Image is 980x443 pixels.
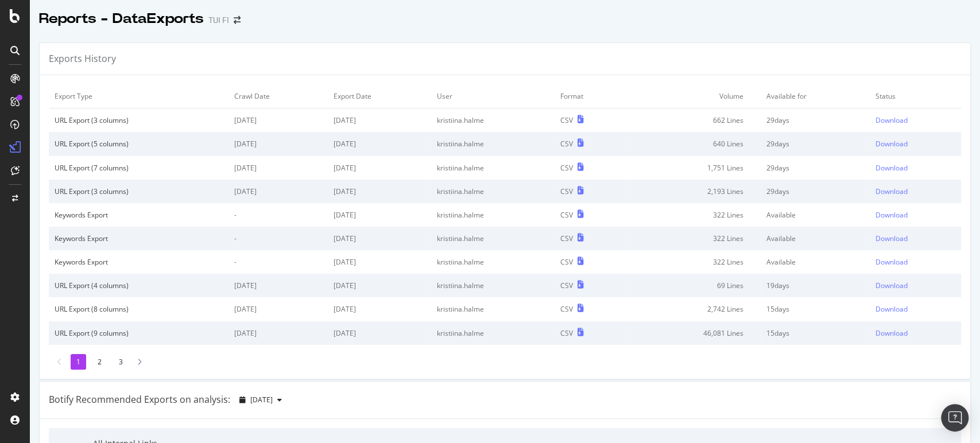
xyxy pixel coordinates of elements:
a: Download [875,257,955,267]
td: 640 Lines [628,132,761,156]
td: 662 Lines [628,108,761,133]
a: Download [875,186,955,196]
a: Download [875,163,955,173]
td: [DATE] [228,156,327,180]
div: Reports - DataExports [39,9,204,29]
div: Keywords Export [55,234,223,243]
td: 322 Lines [628,250,761,274]
td: 322 Lines [628,227,761,250]
li: 1 [71,354,86,370]
td: [DATE] [328,297,432,321]
div: URL Export (3 columns) [55,115,223,125]
td: kristiina.halme [431,321,554,345]
td: 15 days [761,321,869,345]
td: [DATE] [228,274,327,297]
div: CSV [560,115,573,125]
td: 46,081 Lines [628,321,761,345]
td: 322 Lines [628,203,761,227]
td: [DATE] [328,132,432,156]
div: URL Export (4 columns) [55,281,223,290]
div: CSV [560,281,573,290]
td: Status [869,84,961,108]
div: Available [766,210,863,220]
td: [DATE] [328,250,432,274]
a: Download [875,210,955,220]
td: [DATE] [228,108,327,133]
td: 29 days [761,156,869,180]
td: Crawl Date [228,84,327,108]
td: kristiina.halme [431,297,554,321]
td: Volume [628,84,761,108]
div: URL Export (3 columns) [55,186,223,196]
a: Download [875,115,955,125]
div: Download [875,304,907,314]
button: [DATE] [235,391,286,409]
div: CSV [560,163,573,173]
td: [DATE] [228,321,327,345]
td: [DATE] [328,180,432,203]
td: - [228,250,327,274]
div: arrow-right-arrow-left [234,16,241,24]
div: TUI FI [208,14,229,26]
td: - [228,203,327,227]
td: [DATE] [228,132,327,156]
td: kristiina.halme [431,274,554,297]
td: User [431,84,554,108]
li: 2 [92,354,107,370]
div: Exports History [49,52,116,65]
div: Download [875,163,907,173]
div: Download [875,281,907,290]
td: 29 days [761,108,869,133]
td: Export Type [49,84,228,108]
td: kristiina.halme [431,108,554,133]
li: 3 [113,354,129,370]
td: kristiina.halme [431,250,554,274]
a: Download [875,328,955,338]
td: kristiina.halme [431,132,554,156]
div: Available [766,234,863,243]
td: Format [555,84,628,108]
div: Available [766,257,863,267]
div: Download [875,234,907,243]
td: [DATE] [328,203,432,227]
a: Download [875,234,955,243]
div: CSV [560,139,573,149]
div: URL Export (7 columns) [55,163,223,173]
div: Download [875,115,907,125]
span: 2025 Sep. 5th [250,395,273,405]
td: kristiina.halme [431,156,554,180]
div: CSV [560,210,573,220]
div: Botify Recommended Exports on analysis: [49,393,230,406]
td: [DATE] [328,274,432,297]
div: Download [875,139,907,149]
div: Keywords Export [55,210,223,220]
div: CSV [560,257,573,267]
td: Export Date [328,84,432,108]
div: CSV [560,234,573,243]
a: Download [875,304,955,314]
div: URL Export (9 columns) [55,328,223,338]
td: [DATE] [328,156,432,180]
td: kristiina.halme [431,227,554,250]
div: URL Export (8 columns) [55,304,223,314]
td: 1,751 Lines [628,156,761,180]
a: Download [875,281,955,290]
td: - [228,227,327,250]
td: 69 Lines [628,274,761,297]
td: [DATE] [328,321,432,345]
td: [DATE] [328,227,432,250]
div: CSV [560,304,573,314]
div: Keywords Export [55,257,223,267]
div: CSV [560,186,573,196]
td: [DATE] [328,108,432,133]
div: URL Export (5 columns) [55,139,223,149]
td: 19 days [761,274,869,297]
div: Download [875,328,907,338]
td: kristiina.halme [431,180,554,203]
div: CSV [560,328,573,338]
td: 29 days [761,132,869,156]
td: Available for [761,84,869,108]
td: 2,193 Lines [628,180,761,203]
div: Open Intercom Messenger [941,404,969,432]
a: Download [875,139,955,149]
